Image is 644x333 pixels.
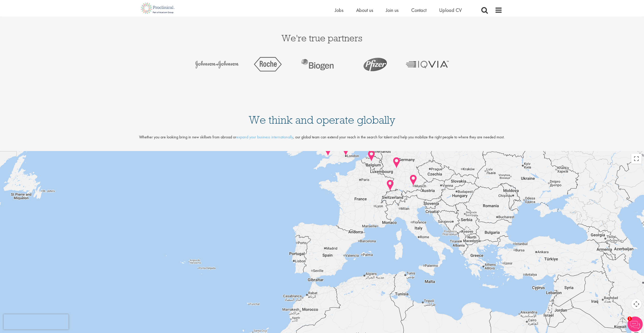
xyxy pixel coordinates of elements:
[236,134,293,140] a: expand your business internationally
[4,314,69,329] iframe: reCAPTCHA
[631,154,641,164] button: Toggle fullscreen view
[245,53,291,76] img: img
[109,134,535,140] p: Whether you are looking bring in new skillsets from abroad or , our global team can extend your r...
[631,299,641,309] button: Map camera controls
[142,33,502,43] h3: We're true partners
[356,7,373,13] a: About us
[386,7,399,13] a: Join us
[335,7,343,13] a: Jobs
[411,7,426,13] a: Contact
[628,317,632,321] span: 1
[353,53,399,76] img: img
[439,7,462,13] a: Upload CV
[296,53,342,76] img: img
[628,317,643,332] img: Chatbot
[194,53,240,76] img: img
[404,53,450,76] img: img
